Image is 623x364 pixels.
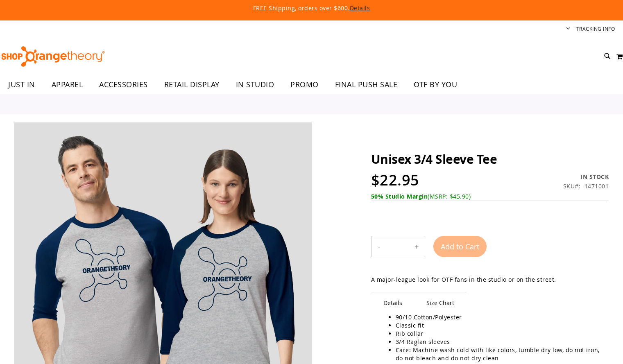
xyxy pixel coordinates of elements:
[99,75,148,94] span: ACCESSORIES
[566,25,570,33] button: Account menu
[371,151,497,167] span: Unisex 3/4 Sleeve Tee
[372,236,386,257] button: Decrease product quantity
[371,170,419,190] span: $22.95
[52,75,83,94] span: APPAREL
[282,75,327,94] a: PROMO
[156,75,228,94] a: RETAIL DISPLAY
[290,75,319,94] span: PROMO
[8,75,35,94] span: JUST IN
[584,182,609,190] div: 1471001
[371,192,609,201] div: (MSRP: $45.90)
[414,292,467,313] span: Size Chart
[414,75,457,94] span: OTF BY YOU
[396,321,600,330] li: Classic fit
[236,75,274,94] span: IN STUDIO
[91,75,156,94] a: ACCESSORIES
[563,173,609,181] div: In stock
[576,25,615,32] a: Tracking Info
[164,75,220,94] span: RETAIL DISPLAY
[396,338,600,346] li: 3/4 Raglan sleeves
[228,75,283,94] a: IN STUDIO
[43,75,91,94] a: APPAREL
[396,346,600,362] li: Care: Machine wash cold with like colors, tumble dry low, do not iron, do not bleach and do not d...
[408,236,425,257] button: Increase product quantity
[563,173,609,181] div: Availability
[335,75,398,94] span: FINAL PUSH SALE
[371,292,415,313] span: Details
[563,182,581,190] strong: SKU
[406,75,465,94] a: OTF BY YOU
[396,313,600,321] li: 90/10 Cotton/Polyester
[386,237,408,256] input: Product quantity
[327,75,406,94] a: FINAL PUSH SALE
[396,330,600,338] li: Rib collar
[371,276,556,284] div: A major-league look for OTF fans in the studio or on the street.
[371,192,428,200] b: 50% Studio Margin
[350,4,370,12] a: Details
[66,4,557,12] p: FREE Shipping, orders over $600.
